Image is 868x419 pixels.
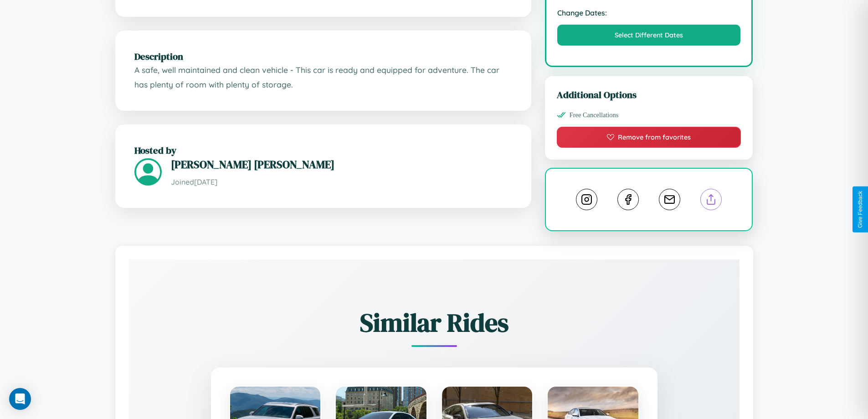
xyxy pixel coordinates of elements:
[134,144,512,157] h2: Hosted by
[161,305,708,340] h2: Similar Rides
[557,8,741,17] strong: Change Dates:
[134,63,512,92] p: A safe, well maintained and clean vehicle - This car is ready and equipped for adventure. The car...
[9,388,31,410] div: Open Intercom Messenger
[570,111,619,119] span: Free Cancellations
[557,88,741,101] h3: Additional Options
[857,191,863,228] div: Give Feedback
[171,157,512,172] h3: [PERSON_NAME] [PERSON_NAME]
[134,50,512,63] h2: Description
[557,25,741,46] button: Select Different Dates
[171,176,512,189] p: Joined [DATE]
[557,127,741,148] button: Remove from favorites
